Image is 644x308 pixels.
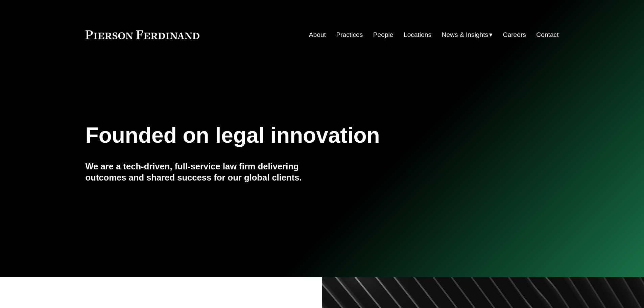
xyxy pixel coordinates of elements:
h4: We are a tech-driven, full-service law firm delivering outcomes and shared success for our global... [86,161,322,183]
a: Contact [536,28,558,41]
a: Careers [503,28,526,41]
a: About [309,28,326,41]
span: News & Insights [442,29,488,41]
a: Practices [336,28,363,41]
a: folder dropdown [442,28,493,41]
a: People [373,28,393,41]
h1: Founded on legal innovation [86,123,480,148]
a: Locations [404,28,431,41]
